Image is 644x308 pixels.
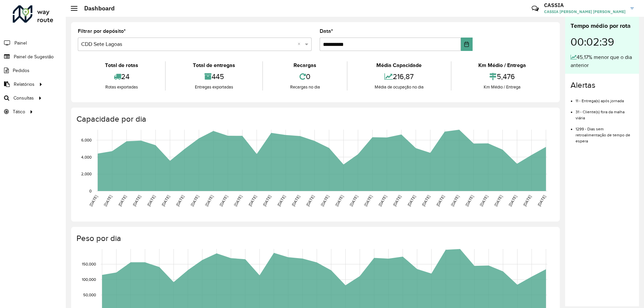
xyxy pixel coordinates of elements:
text: [DATE] [161,194,170,207]
text: [DATE] [233,194,243,207]
text: [DATE] [349,194,359,207]
label: Filtrar por depósito [78,27,126,35]
li: 1299 - Dias sem retroalimentação de tempo de espera [576,121,634,144]
text: [DATE] [465,194,474,207]
div: Km Médio / Entrega [453,61,551,69]
h4: Peso por dia [76,234,553,243]
text: [DATE] [508,194,518,207]
text: [DATE] [320,194,330,207]
text: [DATE] [219,194,228,207]
text: [DATE] [305,194,315,207]
text: 6,000 [81,138,92,142]
div: 45,17% menor que o dia anterior [571,53,634,69]
h4: Capacidade por dia [76,114,553,124]
div: 5,476 [453,69,551,84]
text: [DATE] [175,194,185,207]
text: 2,000 [81,172,92,176]
div: 445 [167,69,260,84]
text: 4,000 [81,155,92,159]
h4: Alertas [571,80,634,90]
text: [DATE] [132,194,142,207]
span: Relatórios [14,81,35,88]
text: [DATE] [450,194,460,207]
text: [DATE] [291,194,301,207]
text: 0 [89,189,92,193]
a: Contato Rápido [528,1,542,16]
text: [DATE] [435,194,445,207]
text: [DATE] [146,194,156,207]
span: CASSIA [PERSON_NAME] [PERSON_NAME] [544,9,626,15]
span: Clear all [298,40,303,48]
text: [DATE] [334,194,344,207]
div: Entregas exportadas [167,84,260,90]
text: 150,000 [82,262,96,266]
text: [DATE] [392,194,402,207]
text: [DATE] [89,194,98,207]
div: Recargas [265,61,345,69]
text: [DATE] [276,194,286,207]
div: Tempo médio por rota [571,21,634,30]
text: [DATE] [479,194,489,207]
div: 00:02:39 [571,30,634,53]
h3: CASSIA [544,2,626,8]
div: Km Médio / Entrega [453,84,551,90]
div: Recargas no dia [265,84,345,90]
div: 24 [79,69,163,84]
span: Painel de Sugestão [14,53,54,60]
text: [DATE] [103,194,113,207]
div: 0 [265,69,345,84]
li: 11 - Entrega(s) após jornada [576,93,634,104]
div: Rotas exportadas [79,84,163,90]
div: 216,87 [349,69,449,84]
text: [DATE] [378,194,387,207]
text: 50,000 [83,293,96,297]
li: 31 - Cliente(s) fora da malha viária [576,104,634,121]
text: [DATE] [493,194,503,207]
text: [DATE] [204,194,214,207]
div: Média Capacidade [349,61,449,69]
text: [DATE] [262,194,272,207]
span: Tático [13,108,25,115]
div: Média de ocupação no dia [349,84,449,90]
button: Choose Date [461,38,473,51]
h2: Dashboard [77,5,115,12]
text: [DATE] [190,194,200,207]
text: [DATE] [407,194,416,207]
text: [DATE] [421,194,431,207]
span: Pedidos [13,67,30,74]
text: [DATE] [537,194,546,207]
span: Painel [14,40,27,47]
text: [DATE] [248,194,257,207]
text: 100,000 [82,277,96,282]
text: [DATE] [522,194,532,207]
div: Total de rotas [79,61,163,69]
text: [DATE] [363,194,373,207]
span: Consultas [13,95,34,102]
text: [DATE] [117,194,127,207]
label: Data [320,27,333,35]
div: Total de entregas [167,61,260,69]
